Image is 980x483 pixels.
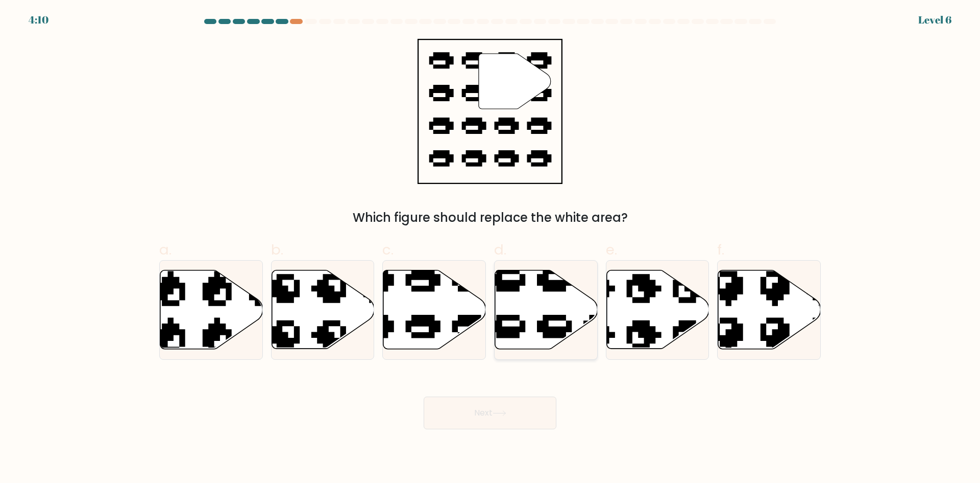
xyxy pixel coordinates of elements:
span: d. [494,240,506,260]
div: Which figure should replace the white area? [165,209,815,227]
button: Next [424,397,556,429]
span: b. [271,240,283,260]
span: f. [717,240,724,260]
div: 4:10 [29,12,48,28]
g: " [479,54,551,109]
div: Level 6 [918,12,951,28]
span: a. [159,240,171,260]
span: c. [382,240,394,260]
span: e. [606,240,617,260]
